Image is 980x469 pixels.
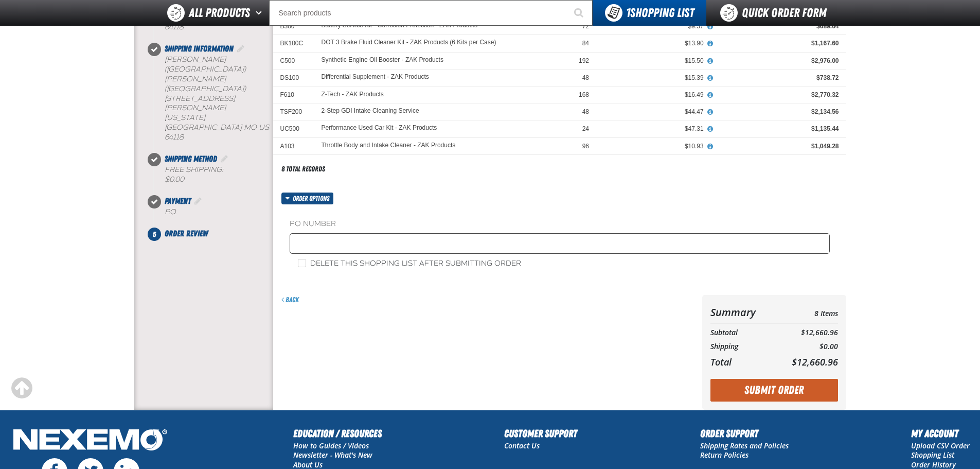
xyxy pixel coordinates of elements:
[165,165,273,185] div: Free Shipping:
[165,55,246,74] b: [PERSON_NAME] ([GEOGRAPHIC_DATA])
[273,103,314,120] td: TSF200
[792,356,838,368] span: $12,660.96
[704,142,717,151] button: View All Prices for Throttle Body and Intake Cleaner - ZAK Products
[603,91,704,99] div: $16.49
[154,228,273,240] li: Order Review. Step 5 of 5. Not Completed
[700,441,789,450] a: Shipping Rates and Policies
[710,379,838,402] button: Submit Order
[165,75,246,93] span: [PERSON_NAME] ([GEOGRAPHIC_DATA])
[603,108,704,116] div: $44.47
[911,441,970,450] a: Upload CSV Order
[165,44,234,54] span: Shipping Information
[504,426,577,441] h2: Customer Support
[718,22,839,30] div: $689.04
[704,22,717,31] button: View All Prices for Battery Service Kit - Corrosion Protection - ZAK Products
[322,22,477,29] a: Battery Service Kit - Corrosion Protection - ZAK Products
[579,91,589,98] span: 168
[293,450,372,460] a: Newsletter - What's New
[710,340,774,354] th: Shipping
[603,142,704,150] div: $10.93
[700,426,789,441] h2: Order Support
[718,142,839,150] div: $1,049.28
[322,108,419,115] a: 2-Step GDI Intake Cleaning Service
[165,154,217,164] span: Shipping Method
[582,143,589,150] span: 96
[582,40,589,47] span: 84
[148,228,161,241] span: 5
[298,259,306,267] input: Delete this shopping list after submitting order
[273,18,314,35] td: B300
[154,43,273,153] li: Shipping Information. Step 2 of 5. Completed
[710,303,774,321] th: Summary
[626,6,694,20] span: Shopping List
[322,125,437,132] a: Performance Used Car Kit - ZAK Products
[236,44,246,54] a: Edit Shipping Information
[322,91,384,98] a: Z-Tech - ZAK Products
[626,6,630,20] strong: 1
[273,69,314,86] td: DS100
[322,142,456,149] a: Throttle Body and Intake Cleaner - ZAK Products
[259,123,269,132] span: US
[273,52,314,69] td: C500
[718,91,839,99] div: $2,770.32
[281,164,325,174] div: 8 total records
[290,219,830,229] label: PO Number
[582,108,589,115] span: 48
[704,125,717,134] button: View All Prices for Performance Used Car Kit - ZAK Products
[281,296,299,304] a: Back
[603,39,704,47] div: $13.90
[718,57,839,65] div: $2,976.00
[154,153,273,195] li: Shipping Method. Step 3 of 5. Completed
[10,426,170,456] img: Nexemo Logo
[193,196,203,206] a: Edit Payment
[293,426,382,441] h2: Education / Resources
[165,23,184,31] bdo: 64118
[273,120,314,137] td: UC500
[219,154,229,164] a: Edit Shipping Method
[273,86,314,103] td: F610
[603,57,704,65] div: $15.50
[582,74,589,81] span: 48
[298,259,521,269] label: Delete this shopping list after submitting order
[773,340,838,354] td: $0.00
[281,193,334,204] button: Order options
[322,57,443,64] a: Synthetic Engine Oil Booster - ZAK Products
[165,94,235,113] span: [STREET_ADDRESS][PERSON_NAME]
[704,108,717,117] button: View All Prices for 2-Step GDI Intake Cleaning Service
[718,74,839,82] div: $738.72
[582,23,589,30] span: 72
[603,125,704,133] div: $47.31
[704,57,717,66] button: View All Prices for Synthetic Engine Oil Booster - ZAK Products
[911,426,970,441] h2: My Account
[710,354,774,370] th: Total
[504,441,540,450] a: Contact Us
[189,4,250,22] span: All Products
[582,125,589,132] span: 24
[704,39,717,48] button: View All Prices for DOT 3 Brake Fluid Cleaner Kit - ZAK Products (6 Kits per Case)
[273,35,314,52] td: BK100C
[773,303,838,321] td: 8 Items
[704,74,717,83] button: View All Prices for Differential Supplement - ZAK Products
[165,229,208,238] span: Order Review
[165,196,191,206] span: Payment
[718,125,839,133] div: $1,135.44
[700,450,749,460] a: Return Policies
[322,74,429,81] a: Differential Supplement - ZAK Products
[603,74,704,82] div: $15.39
[911,450,954,460] a: Shopping List
[244,123,257,132] span: MO
[10,377,33,399] div: Scroll to the top
[165,113,242,132] span: [US_STATE][GEOGRAPHIC_DATA]
[165,133,184,142] bdo: 64118
[710,326,774,340] th: Subtotal
[293,193,333,204] span: Order options
[293,441,369,450] a: How to Guides / Videos
[579,57,589,64] span: 192
[718,108,839,116] div: $2,134.56
[154,195,273,228] li: Payment. Step 4 of 5. Completed
[165,175,184,184] strong: $0.00
[603,22,704,30] div: $9.57
[165,207,273,217] div: P.O.
[718,39,839,47] div: $1,167.60
[322,39,496,46] a: DOT 3 Brake Fluid Cleaner Kit - ZAK Products (6 Kits per Case)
